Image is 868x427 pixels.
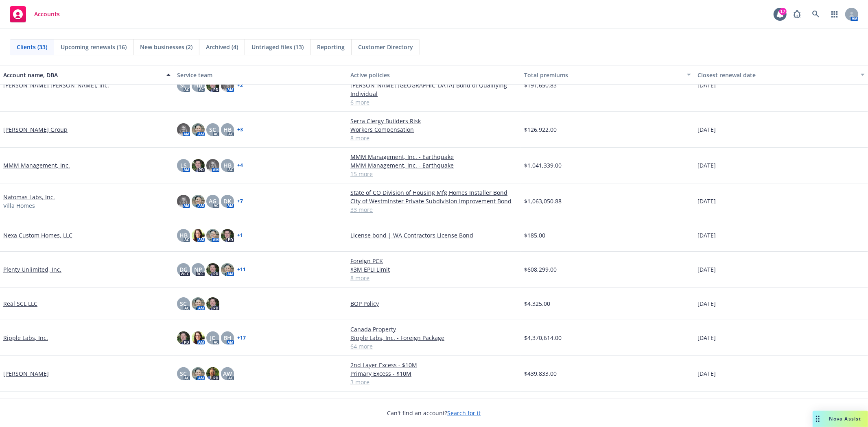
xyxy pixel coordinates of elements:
span: NP [194,265,202,274]
button: Nova Assist [813,411,868,427]
a: 64 more [350,342,518,351]
span: New businesses (2) [140,43,192,51]
a: 3 more [350,378,518,386]
a: + 7 [237,199,243,204]
div: Closest renewal date [697,71,856,79]
span: HB [179,231,188,240]
span: Villa Homes [3,201,35,210]
a: Ripple Labs, Inc. - Foreign Package [350,333,518,342]
img: photo [192,331,205,344]
div: Service team [177,71,344,79]
span: [DATE] [697,231,716,240]
span: [DATE] [697,333,716,342]
span: [DATE] [697,161,716,170]
span: [DATE] [697,299,716,308]
span: HB [223,125,232,134]
span: [DATE] [697,125,716,134]
img: photo [192,367,205,380]
a: City of Westminster Private Subdivision Improvement Bond [350,197,518,205]
span: DG [179,265,188,274]
span: LS [180,161,187,170]
button: Active policies [347,65,521,85]
img: photo [206,79,219,92]
div: Total premiums [524,71,682,79]
a: 6 more [350,98,518,107]
a: BOP Policy [350,299,518,308]
a: Nexa Custom Homes, LLC [3,231,72,240]
span: [DATE] [697,197,716,205]
a: Foreign PCK [350,257,518,265]
img: photo [206,297,219,310]
a: Natomas Labs, Inc. [3,193,55,201]
span: [DATE] [697,81,716,89]
a: Primary Excess - $10M [350,369,518,378]
a: MMM Management, Inc. - Earthquake [350,161,518,170]
img: photo [192,195,205,208]
a: Search for it [448,409,481,417]
img: photo [206,229,219,242]
a: License bond | WA Contractors License Bond [350,231,518,240]
a: 2nd Layer Excess - $10M [350,361,518,369]
a: (LAYER 3) | Excess - 3rd Layer - $4M [350,396,518,405]
span: $1,063,050.88 [524,197,562,205]
img: photo [221,263,234,276]
button: Total premiums [521,65,695,85]
a: + 4 [237,163,243,168]
img: photo [192,123,205,136]
span: DK [223,197,231,205]
span: [DATE] [697,369,716,378]
a: $3M EPLI Limit [350,265,518,274]
img: photo [206,159,219,172]
span: Customer Directory [358,43,413,51]
a: [PERSON_NAME] [PERSON_NAME], Inc. [3,81,109,89]
span: HB [223,161,232,170]
span: Can't find an account? [387,409,481,417]
img: photo [221,229,234,242]
span: Clients (33) [17,43,47,51]
span: $1,041,339.00 [524,161,562,170]
button: Service team [174,65,348,85]
div: Active policies [350,71,518,79]
span: $4,325.00 [524,299,550,308]
span: Reporting [317,43,345,51]
span: Untriaged files (13) [251,43,304,51]
a: MMM Management, Inc. - Earthquake [350,152,518,161]
span: BH [223,333,232,342]
span: Upcoming renewals (16) [61,43,127,51]
a: + 2 [237,83,243,88]
a: 33 more [350,205,518,214]
a: Ripple Labs, Inc. [3,333,48,342]
a: Real SCL LLC [3,299,37,308]
a: State of CO Division of Housing Mfg Homes Installer Bond [350,188,518,197]
span: Archived (4) [206,43,238,51]
a: Plenty Unlimited, Inc. [3,265,61,274]
a: 8 more [350,274,518,282]
img: photo [192,159,205,172]
img: photo [177,195,190,208]
img: photo [206,263,219,276]
div: 17 [779,8,787,15]
button: Closest renewal date [694,65,868,85]
a: MMM Management, Inc. [3,161,70,170]
span: $439,833.00 [524,369,557,378]
span: JC [210,333,215,342]
span: SC [180,369,187,378]
span: SC [209,125,216,134]
span: $191,650.83 [524,81,557,89]
a: Workers Compensation [350,125,518,134]
a: + 1 [237,233,243,238]
a: [PERSON_NAME] [3,369,49,378]
a: 15 more [350,170,518,178]
span: Accounts [34,11,60,17]
a: 8 more [350,134,518,142]
img: photo [192,297,205,310]
span: Nova Assist [829,415,861,422]
a: + 3 [237,127,243,132]
span: $4,370,614.00 [524,333,562,342]
a: Serra Clergy Builders Risk [350,117,518,125]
